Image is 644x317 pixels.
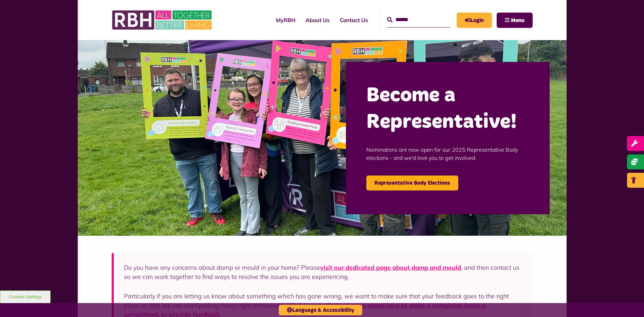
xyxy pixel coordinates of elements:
a: Representative Body Elections [366,176,458,190]
h2: Become a Representative! [366,82,529,135]
img: RBH [112,7,214,33]
button: Navigation [497,13,533,28]
p: Do you have any concerns about damp or mould in your home? Please , and then contact us so we can... [124,263,522,281]
p: Nominations are now open for our 2025 Representative Body elections - and we'd love you to get in... [366,135,529,172]
button: Language & Accessibility [279,305,362,315]
a: MyRBH [457,13,492,28]
img: Image (22) [78,40,567,236]
iframe: Netcall Web Assistant for live chat [613,286,644,317]
a: MyRBH [271,11,300,29]
span: Menu [511,18,525,23]
a: visit our dedicated page about damp and mould [320,264,461,271]
a: About Us [300,11,335,29]
a: Contact Us [335,11,373,29]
